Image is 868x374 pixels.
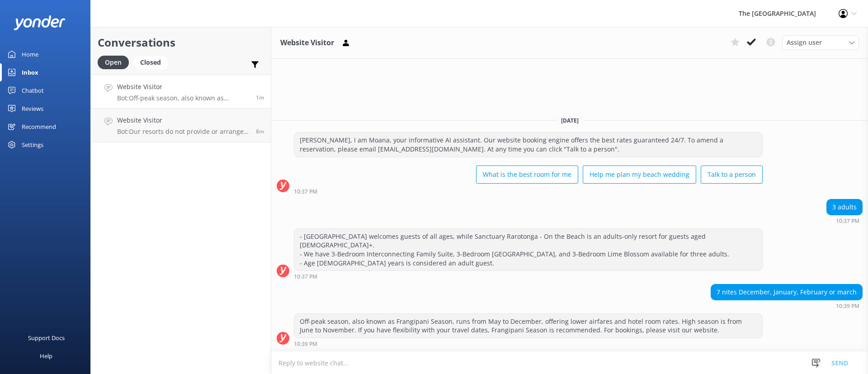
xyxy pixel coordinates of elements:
[782,35,859,50] div: Assign User
[294,188,763,194] div: Oct 13 2025 10:37pm (UTC -10:00) Pacific/Honolulu
[91,75,271,109] a: Website VisitorBot:Off-peak season, also known as Frangipani Season, runs from May to December, o...
[22,45,38,63] div: Home
[711,284,862,300] div: 7 nites December, January, February or march
[294,341,763,347] div: Oct 13 2025 10:39pm (UTC -10:00) Pacific/Honolulu
[117,82,249,92] h4: Website Visitor
[98,34,264,51] h2: Conversations
[22,81,44,99] div: Chatbot
[22,118,56,136] div: Recommend
[117,94,249,102] p: Bot: Off-peak season, also known as Frangipani Season, runs from May to December, offering lower ...
[98,57,133,67] a: Open
[294,133,762,156] div: [PERSON_NAME], I am Moana, your informative AI assistant. Our website booking engine offers the b...
[476,166,578,184] button: What is the best room for me
[117,128,249,136] p: Bot: Our resorts do not provide or arrange airport transfers. However, you can book directly with...
[836,303,859,309] strong: 10:39 PM
[22,63,38,81] div: Inbox
[836,218,859,224] strong: 10:37 PM
[701,166,763,184] button: Talk to a person
[711,303,863,309] div: Oct 13 2025 10:39pm (UTC -10:00) Pacific/Honolulu
[294,341,317,347] strong: 10:39 PM
[556,117,584,124] span: [DATE]
[826,218,863,224] div: Oct 13 2025 10:37pm (UTC -10:00) Pacific/Honolulu
[827,199,862,215] div: 3 adults
[280,37,334,49] h3: Website Visitor
[117,115,249,125] h4: Website Visitor
[256,128,264,135] span: Oct 13 2025 10:31pm (UTC -10:00) Pacific/Honolulu
[294,314,762,338] div: Off-peak season, also known as Frangipani Season, runs from May to December, offering lower airfa...
[133,56,168,69] div: Closed
[294,273,763,279] div: Oct 13 2025 10:37pm (UTC -10:00) Pacific/Honolulu
[583,166,696,184] button: Help me plan my beach wedding
[22,136,43,154] div: Settings
[22,99,43,118] div: Reviews
[14,15,66,30] img: yonder-white-logo.png
[294,274,317,279] strong: 10:37 PM
[40,347,52,365] div: Help
[787,38,822,47] span: Assign user
[256,94,264,101] span: Oct 13 2025 10:39pm (UTC -10:00) Pacific/Honolulu
[91,109,271,142] a: Website VisitorBot:Our resorts do not provide or arrange airport transfers. However, you can book...
[294,189,317,194] strong: 10:37 PM
[28,329,65,347] div: Support Docs
[133,57,172,67] a: Closed
[98,56,129,69] div: Open
[294,229,762,270] div: - [GEOGRAPHIC_DATA] welcomes guests of all ages, while Sanctuary Rarotonga - On the Beach is an a...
